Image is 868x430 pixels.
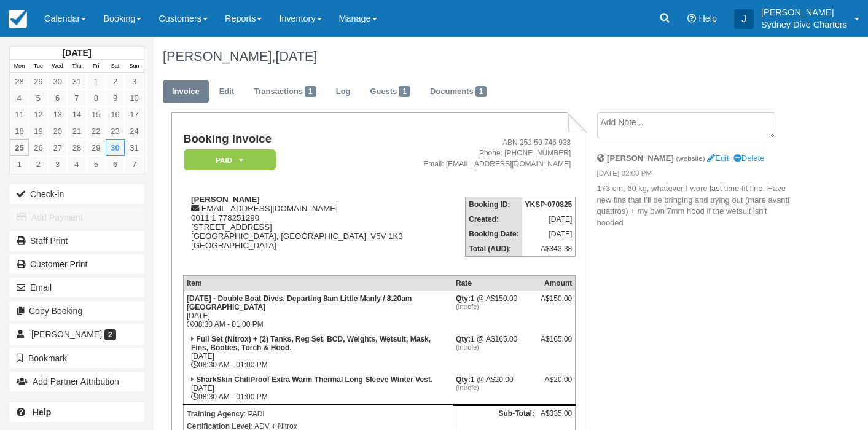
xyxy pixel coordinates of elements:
strong: Qty [456,294,471,303]
strong: [PERSON_NAME] [191,195,260,204]
td: [DATE] 08:30 AM - 01:00 PM [183,291,453,332]
a: 30 [48,73,67,90]
em: (Introfe) [456,303,534,310]
a: Staff Print [9,231,144,251]
a: 14 [67,106,86,123]
em: (Introfe) [456,384,534,391]
a: 26 [29,139,48,156]
p: Sydney Dive Charters [761,18,847,31]
a: 19 [29,123,48,139]
th: Tue [29,60,48,73]
a: Documents1 [421,80,496,104]
a: 6 [48,90,67,106]
a: 17 [125,106,144,123]
th: Thu [67,60,86,73]
th: Rate [453,276,538,291]
a: Edit [707,154,729,163]
p: : PADI [187,408,450,420]
a: Guests1 [361,80,420,104]
td: [DATE] [522,212,576,227]
div: [EMAIL_ADDRESS][DOMAIN_NAME] 0011 1 778251290 [STREET_ADDRESS] [GEOGRAPHIC_DATA], [GEOGRAPHIC_DAT... [183,195,412,265]
a: 7 [67,90,86,106]
a: Log [327,80,360,104]
span: 2 [104,329,116,340]
em: Paid [184,149,276,171]
span: 1 [399,86,410,97]
a: Customer Print [9,254,144,274]
address: ABN 251 59 746 933 Phone: [PHONE_NUMBER] Email: [EMAIL_ADDRESS][DOMAIN_NAME] [417,138,571,169]
a: Invoice [163,80,209,104]
a: 2 [29,156,48,173]
a: 31 [67,73,86,90]
a: 29 [29,73,48,90]
a: 5 [87,156,106,173]
a: 5 [29,90,48,106]
div: J [734,9,754,29]
a: 28 [67,139,86,156]
td: [DATE] 08:30 AM - 01:00 PM [183,332,453,372]
a: 6 [106,156,125,173]
a: 20 [48,123,67,139]
div: A$150.00 [541,294,572,313]
button: Copy Booking [9,301,144,321]
th: Booking ID: [466,197,522,212]
a: 4 [67,156,86,173]
button: Check-in [9,184,144,204]
a: 27 [48,139,67,156]
strong: Qty [456,335,471,343]
p: 173 cm, 60 kg, whatever I wore last time fit fine. Have new fins that I'll be bringing and trying... [597,183,796,229]
a: Delete [733,154,764,163]
th: Total (AUD): [466,241,522,257]
b: Help [33,407,51,417]
span: 1 [475,86,487,97]
a: 8 [87,90,106,106]
a: 15 [87,106,106,123]
strong: Training Agency [187,410,244,418]
button: Email [9,278,144,297]
a: 2 [106,73,125,90]
th: Sun [125,60,144,73]
span: Help [698,14,717,23]
a: 11 [10,106,29,123]
td: 1 @ A$20.00 [453,372,538,405]
a: 13 [48,106,67,123]
th: Fri [87,60,106,73]
strong: [DATE] - Double Boat Dives. Departing 8am Little Manly / 8.20am [GEOGRAPHIC_DATA] [187,294,412,311]
span: [PERSON_NAME] [31,329,102,339]
div: A$20.00 [541,375,572,394]
button: Bookmark [9,348,144,368]
a: 1 [10,156,29,173]
a: 29 [87,139,106,156]
h1: Booking Invoice [183,133,412,146]
td: [DATE] 08:30 AM - 01:00 PM [183,372,453,405]
a: 12 [29,106,48,123]
em: [DATE] 02:08 PM [597,168,796,182]
th: Booking Date: [466,227,522,241]
a: 9 [106,90,125,106]
th: Sat [106,60,125,73]
em: (Introfe) [456,343,534,351]
th: Amount [538,276,576,291]
a: Edit [210,80,243,104]
button: Add Partner Attribution [9,372,144,391]
strong: [PERSON_NAME] [607,154,674,163]
a: 24 [125,123,144,139]
a: 25 [10,139,29,156]
a: 3 [125,73,144,90]
a: [PERSON_NAME] 2 [9,324,144,344]
a: 22 [87,123,106,139]
strong: SharkSkin ChillProof Extra Warm Thermal Long Sleeve Winter Vest. [196,375,432,384]
small: (website) [676,154,705,162]
button: Add Payment [9,208,144,227]
p: [PERSON_NAME] [761,6,847,18]
td: A$343.38 [522,241,576,257]
a: 31 [125,139,144,156]
th: Item [183,276,453,291]
span: [DATE] [275,49,317,64]
a: 23 [106,123,125,139]
a: 4 [10,90,29,106]
th: Wed [48,60,67,73]
a: 21 [67,123,86,139]
th: Mon [10,60,29,73]
strong: [DATE] [62,48,91,58]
